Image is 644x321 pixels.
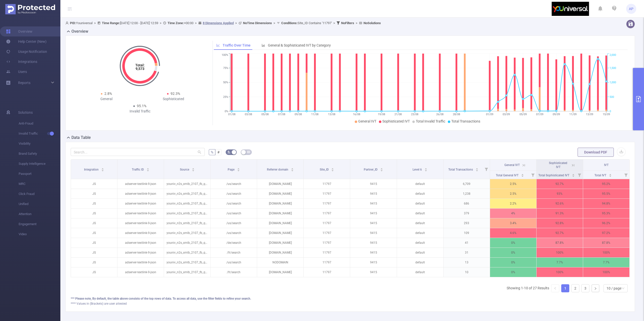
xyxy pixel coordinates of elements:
a: Integrations [6,57,37,67]
p: youniv_n2s_xmlb_2107_fb_quantiko [164,248,210,257]
p: /us/search [211,209,257,218]
tspan: 09/08 [295,113,302,116]
i: icon: table [247,150,250,153]
i: icon: caret-up [425,167,427,169]
tspan: 2,000 [610,54,616,57]
tspan: 0% [225,110,228,113]
p: 379 [444,209,490,218]
li: Showing 1-10 of 27 Results [507,284,549,292]
p: 9415 [350,218,396,228]
p: 10 [444,267,490,277]
span: Traffic Over Time [223,43,251,47]
i: icon: caret-up [331,167,334,169]
p: 95.2% [583,179,629,189]
p: 100% [537,248,583,257]
i: icon: caret-up [476,167,478,169]
span: 95.1% [137,104,146,108]
div: Sort [609,173,612,176]
span: Passport [19,169,60,179]
span: Site_ID Contains '11797' [281,21,332,25]
i: icon: left [554,287,557,290]
p: [DOMAIN_NAME] [257,209,303,218]
i: Filter menu [622,171,629,179]
p: default [397,248,443,257]
i: icon: user [65,21,70,25]
span: Anti-Fraud [19,118,60,129]
div: Invalid Traffic [106,109,174,114]
span: 92.3% [171,92,180,96]
p: [DOMAIN_NAME] [257,199,303,208]
span: Page [228,168,235,171]
div: Sort [572,173,575,176]
p: /us/search [211,179,257,189]
span: > [272,21,277,25]
p: youniv_n2s_xmlb_2107_fb_quantiko [164,228,210,238]
span: 2.8% [104,92,112,96]
span: Level 6 [413,168,423,171]
p: 2.5% [490,189,536,198]
span: > [354,21,359,25]
i: icon: right [594,287,597,290]
li: 1 [561,284,569,292]
p: adserver-textlink-9-json [117,179,164,189]
h2: Data Table [71,135,91,141]
p: 92.7% [537,228,583,238]
p: adserver-textlink-9-json [117,228,164,238]
b: No Solutions [364,21,381,25]
span: General IVT [504,163,520,167]
p: default [397,228,443,238]
p: JS [71,228,117,238]
p: adserver-textlink-9-json [117,218,164,228]
p: [DOMAIN_NAME] [257,189,303,198]
i: icon: caret-down [572,175,575,176]
span: Total Sophisticated IVT [538,174,570,177]
p: 9415 [350,238,396,248]
p: 11797 [304,218,350,228]
p: 3.4% [490,218,536,228]
span: Engagement [19,219,60,229]
span: Integration [84,168,99,171]
span: Supply Intelligence [19,159,60,169]
h2: Overview [71,28,88,34]
a: Reports [18,78,30,88]
div: **** Values in (Brackets) are user attested [71,301,630,306]
p: JS [71,248,117,257]
p: 97.2% [583,228,629,238]
div: Sort [237,167,240,170]
p: default [397,209,443,218]
p: youniv_n2s_xmlb_2107_fb_quantiko [164,209,210,218]
p: /fr/search [211,267,257,277]
p: 9415 [350,189,396,198]
p: /us/search [211,199,257,208]
p: /us/search [211,218,257,228]
tspan: 0 [610,110,611,113]
p: 686 [444,199,490,208]
b: Time Range: [102,21,120,25]
i: Filter menu [483,159,490,179]
span: > [93,21,97,25]
b: No Filters [341,21,354,25]
span: Source [180,168,190,171]
div: Sort [475,167,478,170]
a: Users [6,67,27,77]
b: Conditions : [281,21,298,25]
p: [DOMAIN_NAME] [257,179,303,189]
tspan: 1,500 [610,66,616,70]
p: 11797 [304,199,350,208]
span: Referrer domain [267,168,289,171]
i: icon: down [622,287,625,290]
p: 9415 [350,228,396,238]
p: 0% [490,238,536,248]
div: General [73,96,140,102]
li: Previous Page [551,284,559,292]
span: Attention [19,209,60,219]
p: 0% [490,258,536,267]
p: default [397,199,443,208]
p: JS [71,199,117,208]
tspan: 23/08 [411,113,418,116]
tspan: 01/08 [228,113,235,116]
p: 6,709 [444,179,490,189]
p: 92.6% [537,199,583,208]
p: 2.2% [490,199,536,208]
span: Unified [19,199,60,209]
